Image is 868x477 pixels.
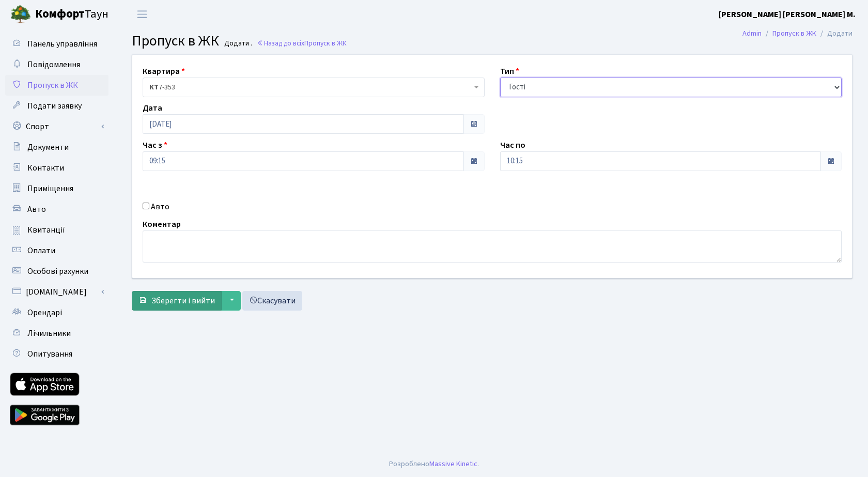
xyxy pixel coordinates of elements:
[742,28,762,39] a: Admin
[27,245,55,256] span: Оплати
[143,139,167,151] label: Час з
[5,323,109,344] a: Лічильники
[5,96,109,116] a: Подати заявку
[5,116,109,137] a: Спорт
[222,39,252,48] small: Додати .
[719,8,856,21] a: [PERSON_NAME] [PERSON_NAME] М.
[143,102,162,114] label: Дата
[27,348,72,360] span: Опитування
[5,34,109,54] a: Панель управління
[27,142,69,153] span: Документи
[132,30,219,51] span: Пропуск в ЖК
[5,220,109,240] a: Квитанції
[27,80,78,91] span: Пропуск в ЖК
[27,224,65,236] span: Квитанції
[151,201,169,213] label: Авто
[5,199,109,220] a: Авто
[27,183,73,194] span: Приміщення
[149,82,472,93] span: <b>КТ</b>&nbsp;&nbsp;&nbsp;&nbsp;7-353
[772,28,816,39] a: Пропуск в ЖК
[5,54,109,75] a: Повідомлення
[129,6,155,23] button: Переключити навігацію
[5,261,109,282] a: Особові рахунки
[27,59,80,70] span: Повідомлення
[27,307,62,318] span: Орендарі
[429,458,477,469] a: Massive Kinetic
[5,344,109,364] a: Опитування
[304,38,347,48] span: Пропуск в ЖК
[5,137,109,158] a: Документи
[5,158,109,178] a: Контакти
[5,75,109,96] a: Пропуск в ЖК
[10,4,31,25] img: logo.png
[35,6,109,23] span: Таун
[143,65,185,78] label: Квартира
[500,139,525,151] label: Час по
[27,100,82,112] span: Подати заявку
[719,9,856,20] b: [PERSON_NAME] [PERSON_NAME] М.
[27,204,46,215] span: Авто
[151,295,215,306] span: Зберегти і вийти
[27,162,64,174] span: Контакти
[132,291,222,311] button: Зберегти і вийти
[5,240,109,261] a: Оплати
[35,6,85,22] b: Комфорт
[242,291,302,311] a: Скасувати
[149,82,159,93] b: КТ
[27,328,71,339] span: Лічильники
[27,38,97,50] span: Панель управління
[389,458,479,470] div: Розроблено .
[143,218,181,230] label: Коментар
[727,23,868,44] nav: breadcrumb
[5,282,109,302] a: [DOMAIN_NAME]
[143,78,485,97] span: <b>КТ</b>&nbsp;&nbsp;&nbsp;&nbsp;7-353
[5,302,109,323] a: Орендарі
[500,65,519,78] label: Тип
[257,38,347,48] a: Назад до всіхПропуск в ЖК
[5,178,109,199] a: Приміщення
[27,266,88,277] span: Особові рахунки
[816,28,853,39] li: Додати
